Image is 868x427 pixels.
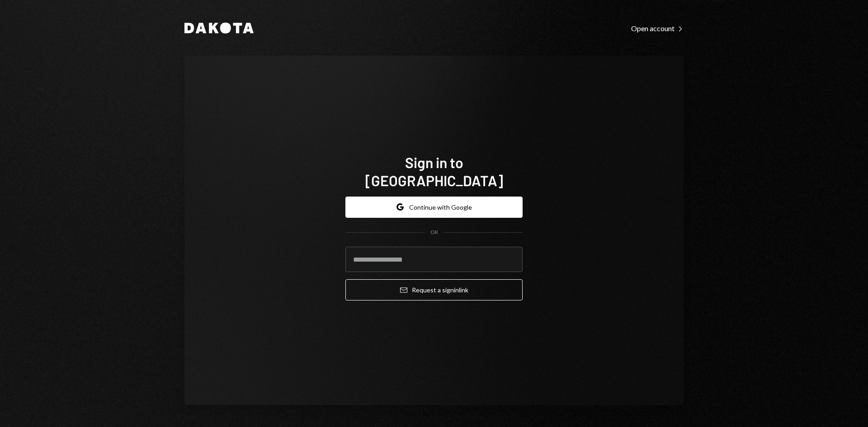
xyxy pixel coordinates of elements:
a: Open account [631,23,684,33]
div: OR [430,229,438,236]
div: Open account [631,24,684,33]
button: Request a signinlink [345,279,523,300]
h1: Sign in to [GEOGRAPHIC_DATA] [345,153,523,189]
button: Continue with Google [345,197,523,218]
